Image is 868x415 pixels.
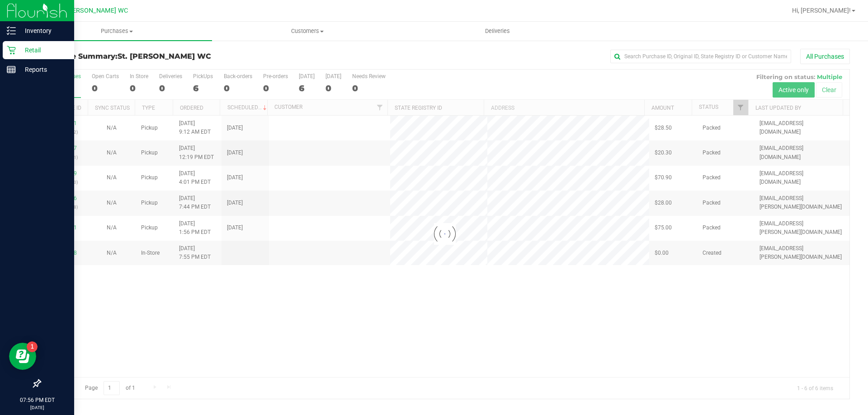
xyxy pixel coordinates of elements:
p: Retail [16,45,70,56]
p: Reports [16,64,70,75]
span: Hi, [PERSON_NAME]! [792,7,851,14]
span: St. [PERSON_NAME] WC [118,52,211,61]
iframe: Resource center unread badge [27,341,38,352]
a: Purchases [22,22,212,41]
iframe: Resource center [9,343,36,370]
span: Customers [212,27,402,35]
span: St. [PERSON_NAME] WC [57,7,128,14]
a: Customers [212,22,402,41]
p: [DATE] [4,404,70,411]
inline-svg: Inventory [7,26,16,35]
input: Search Purchase ID, Original ID, State Registry ID or Customer Name... [610,50,791,63]
span: Purchases [22,27,212,35]
h3: Purchase Summary: [40,52,310,61]
inline-svg: Reports [7,65,16,74]
inline-svg: Retail [7,46,16,55]
p: Inventory [16,25,70,36]
a: Deliveries [402,22,593,41]
button: All Purchases [800,49,850,64]
span: Deliveries [473,27,522,35]
p: 07:56 PM EDT [4,396,70,404]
